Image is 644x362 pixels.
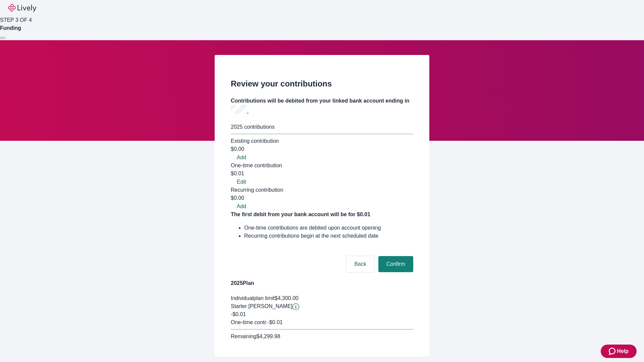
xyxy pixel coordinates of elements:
div: Recurring contribution [231,186,413,194]
div: One-time contribution [231,162,413,170]
span: Remaining [231,334,256,339]
button: Zendesk support iconHelp [601,345,637,358]
button: Add [231,154,252,162]
span: Starter [PERSON_NAME] [231,303,292,309]
button: Add [231,202,252,210]
h4: Contributions will be debited from your linked bank account ending in . [231,97,413,116]
span: - $0.01 [267,319,282,325]
div: $0.00 [231,194,413,202]
div: Existing contribution [231,137,413,145]
span: Individual plan limit [231,295,275,301]
span: -$0.01 [231,311,246,317]
li: Recurring contributions begin at the next scheduled date [244,232,413,240]
button: Confirm [378,256,413,272]
svg: Starter penny details [292,303,299,310]
h4: 2025 Plan [231,279,413,287]
button: Lively will contribute $0.01 to establish your account [292,303,299,310]
div: 2025 contributions [231,123,413,131]
button: Back [346,256,374,272]
div: $0.01 [231,170,413,178]
span: One-time contr. [231,319,267,325]
div: $0.00 [231,145,413,153]
svg: Zendesk support icon [609,347,617,355]
span: Help [617,347,629,355]
button: Edit [231,178,252,186]
li: One-time contributions are debited upon account opening [244,224,413,232]
span: $4,300.00 [275,295,299,301]
span: $4,299.98 [256,334,280,339]
img: Lively [8,4,36,12]
strong: The first debit from your bank account will be for $0.01 [231,212,370,217]
h2: Review your contributions [231,78,413,90]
